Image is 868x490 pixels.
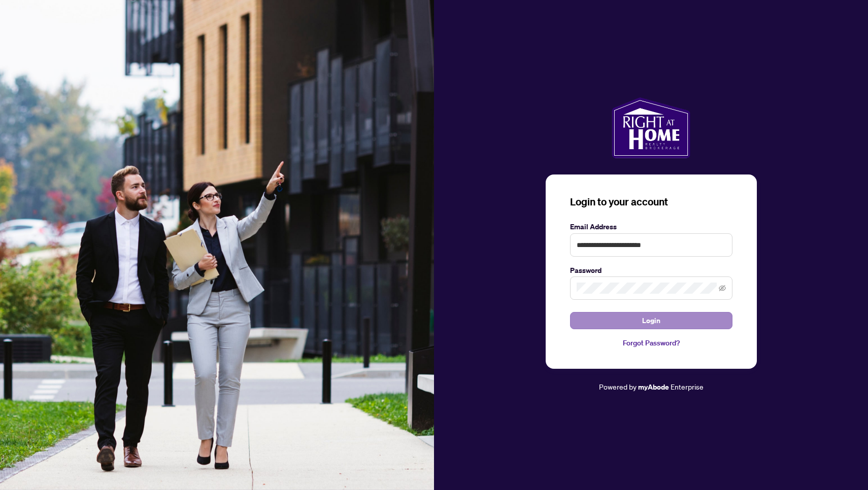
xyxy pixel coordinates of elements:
span: Login [642,312,660,329]
h3: Login to your account [570,195,732,209]
img: ma-logo [612,97,690,158]
span: Powered by [599,382,637,391]
a: Forgot Password? [570,337,732,348]
button: Login [570,312,732,329]
span: Enterprise [671,382,704,391]
a: myAbode [638,381,669,393]
label: Email Address [570,221,732,232]
span: eye-invisible [719,285,726,292]
label: Password [570,265,732,276]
